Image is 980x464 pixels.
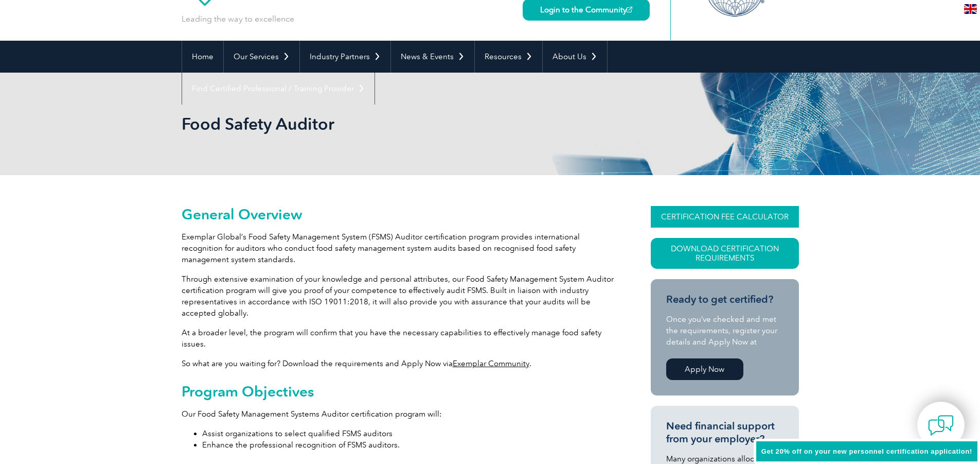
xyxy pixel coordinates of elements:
img: open_square.png [627,7,632,12]
p: Leading the way to excellence [182,13,294,25]
a: Find Certified Professional / Training Provider [182,73,375,105]
p: At a broader level, the program will confirm that you have the necessary capabilities to effectiv... [182,327,614,350]
a: Our Services [224,41,299,73]
img: contact-chat.png [928,413,954,438]
a: CERTIFICATION FEE CALCULATOR [651,206,799,228]
h1: Food Safety Auditor [182,114,577,134]
p: Once you’ve checked and met the requirements, register your details and Apply Now at [666,314,783,348]
a: About Us [543,41,607,73]
a: Download Certification Requirements [651,238,799,269]
img: en [964,4,977,14]
p: So what are you waiting for? Download the requirements and Apply Now via . [182,358,614,369]
a: Resources [475,41,542,73]
a: Exemplar Community [453,359,529,368]
span: Get 20% off on your new personnel certification application! [761,448,972,455]
p: Our Food Safety Management Systems Auditor certification program will: [182,408,614,420]
li: Enhance the professional recognition of FSMS auditors. [202,439,614,451]
a: Apply Now [666,358,743,380]
h3: Ready to get certified? [666,293,783,306]
li: Assist organizations to select qualified FSMS auditors [202,428,614,439]
p: Exemplar Global’s Food Safety Management System (FSMS) Auditor certification program provides int... [182,231,614,265]
a: News & Events [391,41,474,73]
h3: Need financial support from your employer? [666,420,783,445]
h2: General Overview [182,206,614,222]
a: Home [182,41,223,73]
h2: Program Objectives [182,383,614,400]
p: Through extensive examination of your knowledge and personal attributes, our Food Safety Manageme... [182,273,614,319]
a: Industry Partners [300,41,390,73]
